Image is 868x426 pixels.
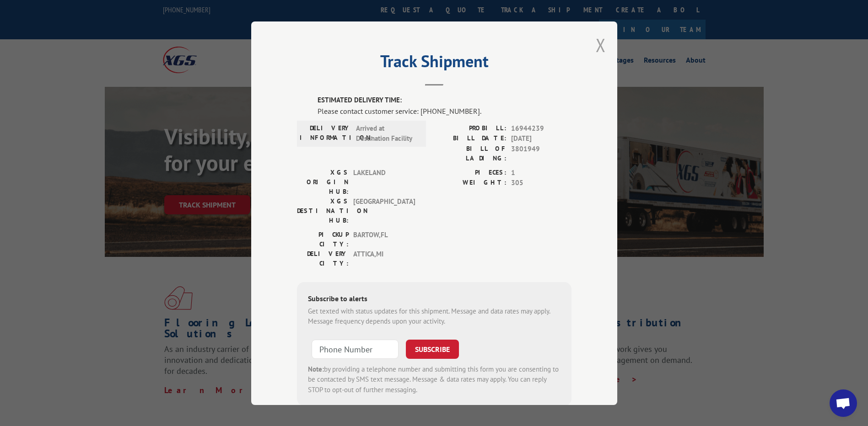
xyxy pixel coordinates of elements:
div: Subscribe to alerts [308,293,561,306]
span: 3801949 [511,144,571,163]
button: SUBSCRIBE [406,339,459,358]
label: DELIVERY INFORMATION: [300,123,351,144]
label: WEIGHT: [434,178,507,188]
label: BILL DATE: [434,133,507,144]
label: XGS ORIGIN HUB: [297,167,349,196]
div: Open chat [830,389,857,417]
span: Arrived at Destination Facility [356,123,418,144]
label: ESTIMATED DELIVERY TIME: [318,95,571,106]
span: 1 [511,167,571,178]
input: Phone Number [312,339,399,358]
div: Get texted with status updates for this shipment. Message and data rates may apply. Message frequ... [308,306,561,326]
h2: Track Shipment [297,55,571,72]
label: PICKUP CITY: [297,229,349,249]
span: 16944239 [511,123,571,133]
div: Please contact customer service: [PHONE_NUMBER]. [318,105,571,116]
label: XGS DESTINATION HUB: [297,196,349,225]
label: PROBILL: [434,123,507,133]
span: 305 [511,178,571,188]
span: BARTOW , FL [353,229,415,249]
label: DELIVERY CITY: [297,249,349,268]
span: LAKELAND [353,167,415,196]
label: PIECES: [434,167,507,178]
span: [GEOGRAPHIC_DATA] [353,196,415,225]
button: Close modal [596,33,606,57]
span: [DATE] [511,133,571,144]
span: ATTICA , MI [353,249,415,268]
div: by providing a telephone number and submitting this form you are consenting to be contacted by SM... [308,364,561,395]
label: BILL OF LADING: [434,144,507,163]
strong: Note: [308,364,324,373]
